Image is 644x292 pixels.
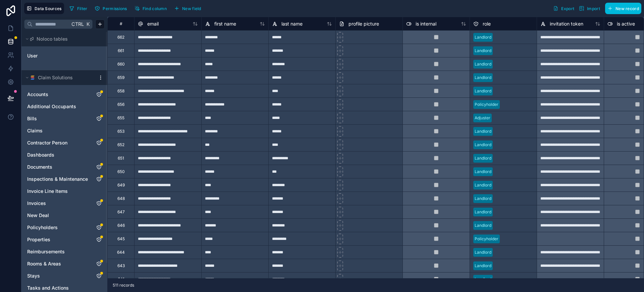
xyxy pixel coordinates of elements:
div: 649 [117,182,125,188]
div: Properties [24,234,105,245]
span: Find column [143,6,167,11]
a: Bills [27,115,88,122]
div: Landlord [475,169,491,175]
a: Rooms & Areas [27,260,88,267]
a: New Deal [27,212,88,219]
div: Claims [24,125,105,136]
div: Dashboards [24,150,105,160]
span: New record [615,6,639,11]
div: 661 [118,48,124,53]
div: Landlord [475,155,491,161]
div: Accounts [24,89,105,100]
div: # [113,21,129,26]
span: Stays [27,273,40,279]
a: User [27,52,82,59]
div: Landlord [475,61,491,67]
button: Data Sources [24,3,64,14]
div: Documents [24,162,105,172]
span: New Deal [27,212,49,219]
span: Tasks and Actions [27,285,69,291]
span: Export [561,6,574,11]
div: Landlord [475,196,491,202]
a: Stays [27,273,88,279]
div: Landlord [475,249,491,255]
div: Landlord [475,263,491,269]
a: New record [602,3,641,14]
div: 650 [117,169,125,174]
span: profile picture [348,20,379,27]
a: Dashboards [27,152,88,158]
div: 660 [117,61,125,67]
span: Inspections & Maintenance [27,176,88,182]
div: Adjuster [475,115,490,121]
a: Reimbursements [27,248,88,255]
span: Additional Occupants [27,103,76,110]
div: 646 [117,223,125,228]
div: 656 [117,102,124,107]
div: 645 [117,236,125,242]
div: Landlord [475,34,491,40]
a: Tasks and Actions [27,285,88,291]
span: email [147,20,159,27]
a: Properties [27,236,88,243]
span: role [483,20,491,27]
span: Invoices [27,200,46,207]
span: invitation token [550,20,583,27]
img: SmartSuite logo [30,75,35,80]
div: 643 [117,263,125,268]
a: Documents [27,164,88,170]
span: Contractor Person [27,139,67,146]
div: Landlord [475,222,491,228]
div: Stays [24,270,105,281]
span: Accounts [27,91,48,98]
div: Landlord [475,276,491,282]
span: Policyholders [27,224,58,231]
div: 658 [117,88,124,94]
div: Invoices [24,198,105,209]
span: Claim Solutions [38,74,73,81]
button: Export [551,3,577,14]
span: last name [281,20,303,27]
div: 651 [118,156,124,161]
div: Policyholder [475,236,498,242]
div: Policyholders [24,222,105,233]
span: Reimbursements [27,248,65,255]
div: Bills [24,113,105,124]
a: Claims [27,127,88,134]
span: Bills [27,115,37,122]
span: Claims [27,127,43,134]
span: Rooms & Areas [27,260,61,267]
span: Noloco tables [37,36,68,42]
span: Properties [27,236,50,243]
a: Policyholders [27,224,88,231]
button: SmartSuite logoClaim Solutions [24,73,95,82]
button: Find column [132,3,169,13]
div: Invoice Line Items [24,186,105,197]
div: 641 [118,277,124,282]
div: 653 [117,129,124,134]
span: User [27,52,38,59]
div: New Deal [24,210,105,221]
div: Contractor Person [24,137,105,148]
a: Inspections & Maintenance [27,176,88,182]
span: Import [587,6,600,11]
span: Permissions [103,6,127,11]
div: 644 [117,250,125,255]
a: Permissions [92,3,132,13]
span: 511 records [113,283,134,288]
span: Data Sources [35,6,62,11]
button: Permissions [92,3,129,13]
div: 655 [117,115,124,121]
span: is internal [416,20,436,27]
div: Landlord [475,182,491,188]
a: Accounts [27,91,88,98]
a: Invoice Line Items [27,188,88,195]
button: Noloco tables [24,34,101,44]
span: New field [182,6,201,11]
div: Additional Occupants [24,101,105,112]
span: K [86,22,90,27]
button: New record [605,3,641,14]
div: Landlord [475,142,491,148]
div: Policyholder [475,101,498,108]
div: Reimbursements [24,246,105,257]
